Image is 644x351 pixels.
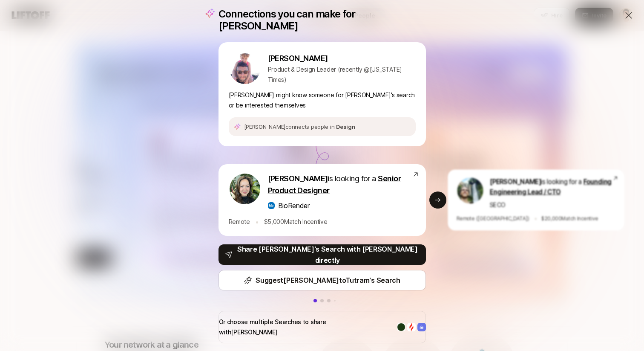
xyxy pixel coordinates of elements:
[244,122,355,131] p: [PERSON_NAME] connects people in
[219,317,383,337] p: Or choose multiple Searches to share with [PERSON_NAME]
[534,214,537,223] p: •
[457,177,483,203] img: ACg8ocJ0mpdeUvCtCxd4mLeUrIcX20s3LOtP5jtjEZFvCMxUyDc=s160-c
[541,214,598,223] p: $ 20,000 Match Incentive
[489,200,504,209] p: SECO
[456,214,529,223] p: Remote ([GEOGRAPHIC_DATA])
[397,323,405,331] img: Company logo
[229,90,416,110] p: [PERSON_NAME] might know someone for [PERSON_NAME]'s search or be interested themselves
[255,216,259,227] p: •
[407,323,416,331] img: Company logo
[268,52,416,64] p: [PERSON_NAME]
[268,202,275,209] img: a7c3aea1_f229_4741_be29_ec6dcd5a234b.jpg
[236,244,419,266] p: Share [PERSON_NAME]'s Search with [PERSON_NAME] directly
[230,53,260,84] img: ACg8ocInyrGrb4MC9uz50sf4oDbeg82BTXgt_Vgd6-yBkTRc-xTs8ygV=s160-c
[229,217,250,227] p: Remote
[417,323,426,331] img: Company logo
[336,123,355,130] span: Design
[218,8,426,32] p: Connections you can make for [PERSON_NAME]
[489,178,611,196] span: Founding Engineering Lead / CTO
[268,64,416,85] p: Product & Design Leader (recently @[US_STATE] Times)
[218,244,426,265] button: Share [PERSON_NAME]'s Search with [PERSON_NAME] directly
[268,174,328,183] span: [PERSON_NAME]
[256,275,400,286] p: Suggest [PERSON_NAME] to Tutram 's Search
[230,174,260,204] img: 9e9530a6_eae7_4ffc_a5b0_9eb1d6fd7fc1.jpg
[268,173,412,197] p: is looking for a
[218,270,426,290] button: Suggest[PERSON_NAME]toTutram's Search
[489,177,612,197] p: is looking for a
[268,174,401,195] span: Senior Product Designer
[489,178,540,186] span: [PERSON_NAME]
[264,217,328,227] p: $ 5,000 Match Incentive
[278,200,310,211] p: BioRender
